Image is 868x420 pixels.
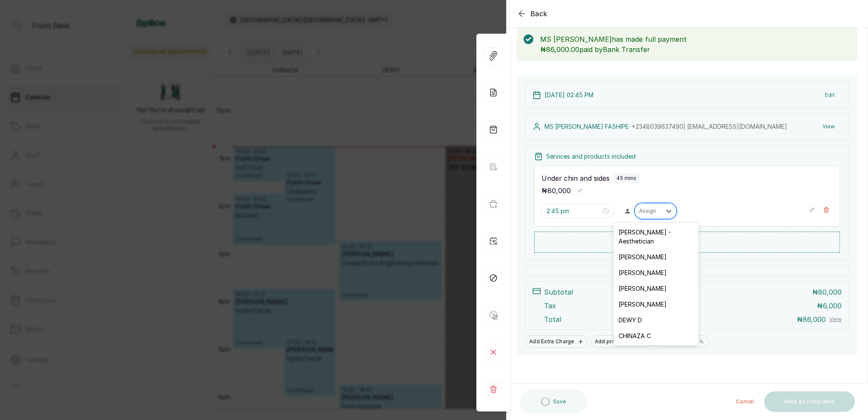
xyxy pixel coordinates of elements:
p: MS [PERSON_NAME] has made full payment [540,34,851,44]
div: [PERSON_NAME] [613,281,699,296]
span: 80,000 [547,186,571,195]
button: Back [517,9,547,19]
p: ₦ [541,185,571,196]
p: ₦ [797,314,826,324]
p: MS [PERSON_NAME] FASHIPE · [544,122,787,131]
p: Services and products included [546,152,636,161]
p: Total [544,314,561,324]
button: Mark as completed [764,391,855,412]
button: Add new [534,232,840,253]
button: Edit [818,87,842,103]
button: View [829,316,842,323]
div: [PERSON_NAME] [613,296,699,312]
button: Add Extra Charge [525,335,587,348]
button: Cancel [729,391,761,412]
span: Back [530,9,547,19]
p: Tax [544,301,556,311]
input: Select time [547,206,601,216]
p: ₦86,000.00 paid by Bank Transfer [540,44,851,55]
div: [PERSON_NAME] - Aesthetician [613,224,699,249]
span: 6,000 [823,301,842,310]
div: [PERSON_NAME] [613,249,699,265]
p: 45 mins [616,175,636,182]
div: CHINAZA C [613,328,699,344]
div: [PERSON_NAME] [613,265,699,281]
p: [DATE] 02:45 PM [544,91,593,99]
p: ₦ [817,301,842,311]
span: 86,000 [803,315,826,324]
p: ₦ [812,287,842,297]
div: DEWY D [613,312,699,328]
span: 80,000 [818,288,842,296]
p: Under chin and sides [541,173,610,183]
p: Subtotal [544,287,573,297]
button: Save [520,390,587,413]
span: +234 8039637490 | [EMAIL_ADDRESS][DOMAIN_NAME] [632,123,787,130]
button: View [816,119,842,134]
button: Add promo code [591,335,652,348]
